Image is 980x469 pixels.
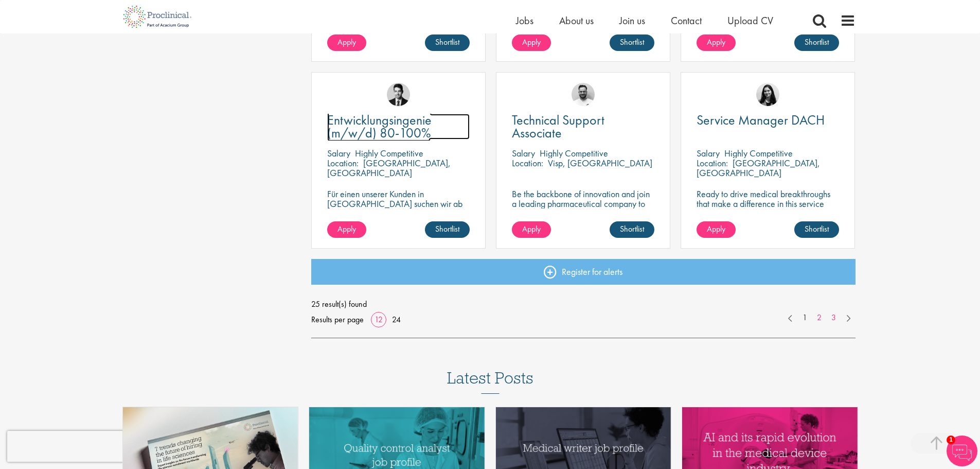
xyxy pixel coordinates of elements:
span: Apply [522,223,541,234]
a: Apply [697,221,736,238]
a: 3 [826,312,841,324]
a: Technical Support Associate [512,114,654,140]
img: Chatbot [947,436,977,466]
a: Shortlist [610,34,654,51]
h3: Latest Posts [447,369,533,394]
p: [GEOGRAPHIC_DATA], [GEOGRAPHIC_DATA] [327,157,451,179]
p: [GEOGRAPHIC_DATA], [GEOGRAPHIC_DATA] [697,157,820,179]
p: Highly Competitive [355,147,423,159]
a: Shortlist [794,221,839,238]
a: Apply [697,34,736,51]
span: Location: [512,157,543,169]
a: Shortlist [610,221,654,238]
p: Highly Competitive [724,147,793,159]
span: 1 [947,436,955,444]
a: About us [559,14,594,27]
img: Indre Stankeviciute [756,83,779,106]
span: Salary [327,147,350,159]
span: Location: [327,157,359,169]
a: Shortlist [425,221,470,238]
a: 2 [812,312,827,324]
a: Entwicklungsingenie (m/w/d) 80-100% [327,114,470,140]
a: 12 [371,314,386,325]
a: Shortlist [794,34,839,51]
span: Apply [707,223,725,234]
span: Technical Support Associate [512,111,604,142]
a: 24 [388,314,404,325]
span: Entwicklungsingenie (m/w/d) 80-100% [327,111,432,142]
p: Be the backbone of innovation and join a leading pharmaceutical company to help keep life-changin... [512,189,654,228]
span: Apply [337,37,356,47]
span: Salary [697,147,720,159]
a: Join us [619,14,645,27]
a: Shortlist [425,34,470,51]
p: Visp, [GEOGRAPHIC_DATA] [548,157,652,169]
span: Location: [697,157,728,169]
iframe: reCAPTCHA [7,431,139,462]
a: Contact [671,14,702,27]
a: 1 [797,312,812,324]
span: Apply [337,223,356,234]
span: Apply [707,37,725,47]
a: Apply [512,221,551,238]
span: Results per page [311,312,364,327]
a: Jobs [516,14,533,27]
span: 25 result(s) found [311,297,856,312]
a: Apply [512,34,551,51]
span: Salary [512,147,535,159]
a: Apply [327,221,366,238]
a: Upload CV [727,14,773,27]
p: Für einen unserer Kunden in [GEOGRAPHIC_DATA] suchen wir ab sofort einen Entwicklungsingenieur Ku... [327,189,470,238]
p: Ready to drive medical breakthroughs that make a difference in this service manager position? [697,189,839,218]
a: Service Manager DACH [697,114,839,127]
img: Thomas Wenig [387,83,410,106]
a: Register for alerts [311,259,856,285]
img: Emile De Beer [572,83,595,106]
span: Apply [522,37,541,47]
span: Service Manager DACH [697,111,825,129]
p: Highly Competitive [540,147,608,159]
a: Apply [327,34,366,51]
